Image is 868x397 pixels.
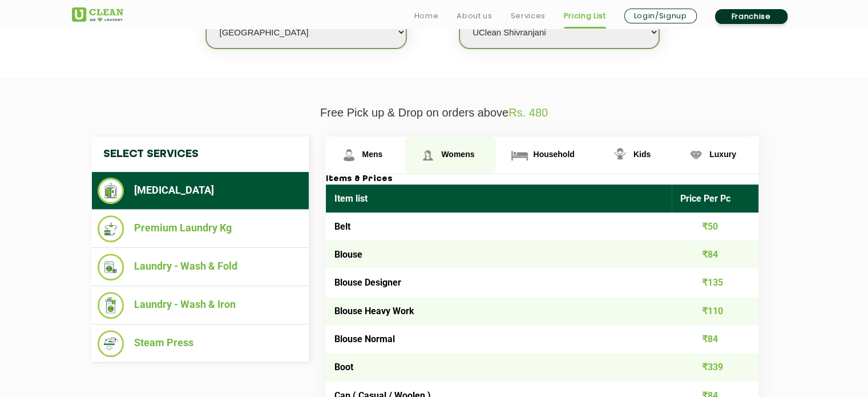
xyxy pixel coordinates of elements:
img: Household [510,145,530,165]
td: Blouse Normal [326,325,672,353]
li: Premium Laundry Kg [98,215,303,242]
a: Home [414,9,439,23]
img: Mens [339,145,359,165]
span: Luxury [709,150,736,159]
td: ₹110 [672,297,758,325]
td: Boot [326,353,672,381]
td: Blouse Heavy Work [326,297,672,325]
span: Kids [633,150,651,159]
td: ₹339 [672,353,758,381]
td: ₹84 [672,240,758,268]
li: [MEDICAL_DATA] [98,178,303,204]
td: ₹135 [672,268,758,296]
p: Free Pick up & Drop on orders above [72,106,797,119]
th: Price Per Pc [672,185,758,212]
a: Franchise [715,9,788,24]
img: Kids [610,145,630,165]
span: Rs. 480 [508,106,548,119]
td: Belt [326,212,672,240]
h4: Select Services [92,137,309,172]
li: Steam Press [98,330,303,357]
span: Household [533,150,574,159]
td: ₹50 [672,212,758,240]
img: Womens [418,145,438,165]
img: Dry Cleaning [98,178,124,204]
img: Laundry - Wash & Iron [98,292,124,319]
img: Laundry - Wash & Fold [98,254,124,280]
th: Item list [326,185,672,212]
li: Laundry - Wash & Iron [98,292,303,319]
img: Premium Laundry Kg [98,215,124,242]
a: About us [457,9,492,23]
span: Womens [441,150,474,159]
a: Login/Signup [624,9,697,23]
img: Steam Press [98,330,124,357]
li: Laundry - Wash & Fold [98,254,303,280]
img: UClean Laundry and Dry Cleaning [72,7,123,22]
td: Blouse Designer [326,268,672,296]
a: Services [510,9,545,23]
td: ₹84 [672,325,758,353]
img: Luxury [686,145,706,165]
span: Mens [362,150,383,159]
h3: Items & Prices [326,174,758,185]
a: Pricing List [564,9,606,23]
td: Blouse [326,240,672,268]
